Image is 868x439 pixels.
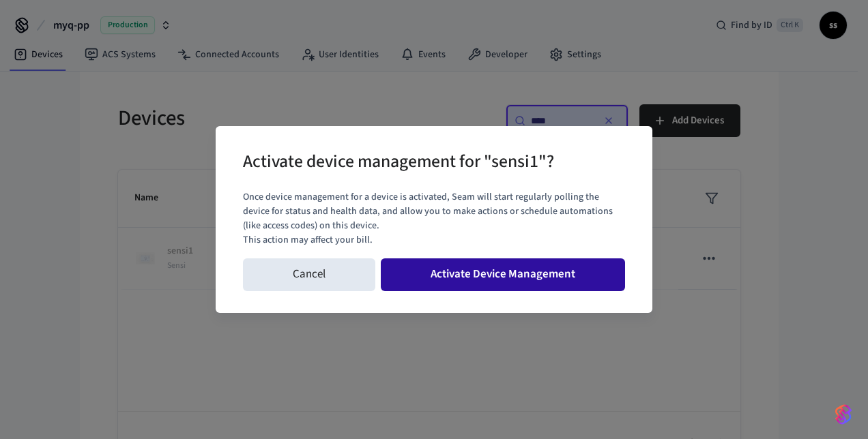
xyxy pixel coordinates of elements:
h2: Activate device management for "sensi1"? [243,142,554,184]
img: SeamLogoGradient.69752ec5.svg [835,404,852,425]
p: This action may affect your bill. [243,233,625,247]
button: Activate Device Management [381,258,625,291]
p: Once device management for a device is activated, Seam will start regularly polling the device fo... [243,190,625,233]
button: Cancel [243,258,375,291]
